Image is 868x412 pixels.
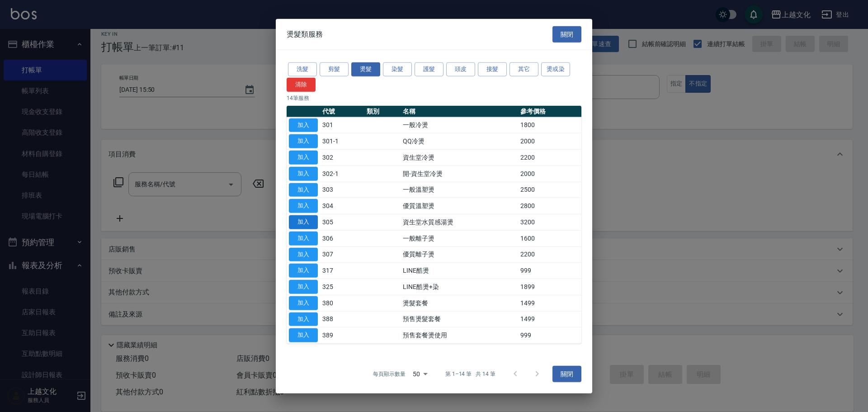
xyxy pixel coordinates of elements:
[518,133,581,149] td: 2000
[373,370,406,378] p: 每頁顯示數量
[401,327,518,343] td: 預售套餐燙使用
[401,295,518,311] td: 燙髮套餐
[518,295,581,311] td: 1499
[320,166,364,182] td: 302-1
[415,62,443,76] button: 護髮
[320,62,349,76] button: 剪髮
[289,296,318,310] button: 加入
[401,149,518,166] td: 資生堂冷燙
[320,279,364,295] td: 325
[320,117,364,133] td: 301
[401,105,518,117] th: 名稱
[518,230,581,246] td: 1600
[320,246,364,263] td: 307
[289,166,318,180] button: 加入
[288,62,317,76] button: 洗髮
[289,151,318,165] button: 加入
[320,295,364,311] td: 380
[320,262,364,279] td: 317
[364,105,401,117] th: 類別
[287,94,581,102] p: 14 筆服務
[401,214,518,230] td: 資生堂水質感湯燙
[289,312,318,326] button: 加入
[541,62,570,76] button: 燙或染
[289,199,318,213] button: 加入
[320,327,364,343] td: 389
[401,117,518,133] td: 一般冷燙
[518,166,581,182] td: 2000
[401,311,518,327] td: 預售燙髮套餐
[401,262,518,279] td: LINE酷燙
[320,311,364,327] td: 388
[401,230,518,246] td: 一般離子燙
[518,182,581,198] td: 2500
[289,183,318,197] button: 加入
[320,230,364,246] td: 306
[287,77,316,91] button: 清除
[351,62,380,76] button: 燙髮
[289,280,318,294] button: 加入
[445,370,495,378] p: 第 1–14 筆 共 14 筆
[552,366,581,383] button: 關閉
[289,247,318,261] button: 加入
[320,214,364,230] td: 305
[478,62,507,76] button: 接髮
[518,198,581,214] td: 2800
[320,182,364,198] td: 303
[287,29,323,38] span: 燙髮類服務
[518,105,581,117] th: 參考價格
[518,279,581,295] td: 1899
[518,246,581,263] td: 2200
[401,198,518,214] td: 優質溫塑燙
[320,133,364,149] td: 301-1
[289,215,318,229] button: 加入
[289,118,318,132] button: 加入
[446,62,475,76] button: 頭皮
[401,246,518,263] td: 優質離子燙
[289,328,318,342] button: 加入
[518,327,581,343] td: 999
[289,231,318,245] button: 加入
[289,264,318,278] button: 加入
[518,311,581,327] td: 1499
[401,182,518,198] td: 一般溫塑燙
[552,26,581,43] button: 關閉
[383,62,412,76] button: 染髮
[320,198,364,214] td: 304
[518,214,581,230] td: 3200
[518,117,581,133] td: 1800
[401,279,518,295] td: LINE酷燙+染
[518,262,581,279] td: 999
[509,62,538,76] button: 其它
[320,149,364,166] td: 302
[518,149,581,166] td: 2200
[401,166,518,182] td: 開-資生堂冷燙
[401,133,518,149] td: QQ冷燙
[409,362,431,386] div: 50
[320,105,364,117] th: 代號
[289,134,318,148] button: 加入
